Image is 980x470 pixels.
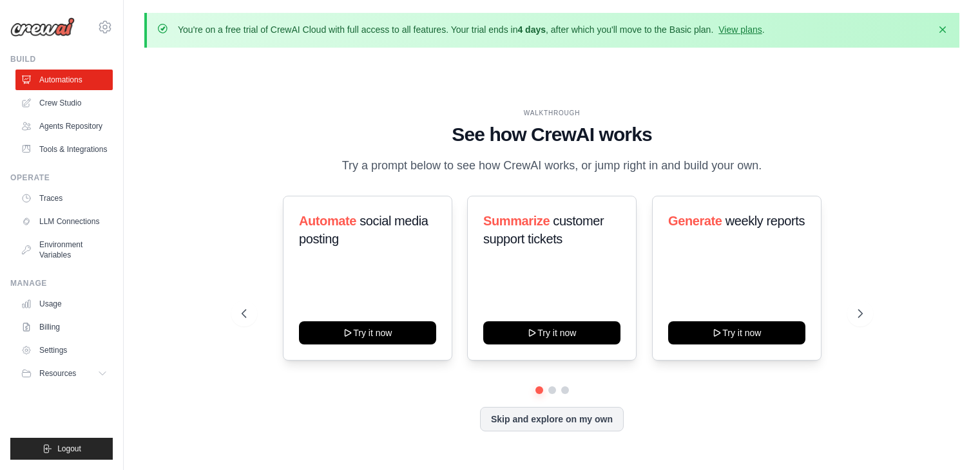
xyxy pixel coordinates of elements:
a: LLM Connections [15,211,113,232]
span: Logout [57,444,81,454]
span: Resources [39,368,76,379]
div: Manage [10,278,113,288]
p: You're on a free trial of CrewAI Cloud with full access to all features. Your trial ends in , aft... [178,23,765,36]
img: Logo [10,17,75,37]
button: Try it now [299,321,436,344]
span: Summarize [483,214,550,228]
button: Resources [15,363,113,384]
strong: 4 days [517,24,546,35]
a: View plans [718,24,762,35]
button: Try it now [483,321,620,344]
a: Settings [15,340,113,361]
a: Tools & Integrations [15,139,113,160]
span: Generate [668,214,722,228]
a: Environment Variables [15,234,113,265]
a: Crew Studio [15,93,113,113]
a: Agents Repository [15,116,113,136]
button: Try it now [668,321,805,344]
button: Skip and explore on my own [480,407,624,431]
button: Logout [10,438,113,460]
span: social media posting [299,214,428,246]
h1: See how CrewAI works [242,123,863,146]
a: Billing [15,317,113,337]
span: Automate [299,214,356,228]
a: Usage [15,294,113,314]
p: Try a prompt below to see how CrewAI works, or jump right in and build your own. [336,156,769,175]
span: weekly reports [725,214,805,228]
a: Traces [15,188,113,209]
div: Build [10,54,113,64]
div: WALKTHROUGH [242,108,863,118]
div: Operate [10,173,113,183]
a: Automations [15,70,113,90]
